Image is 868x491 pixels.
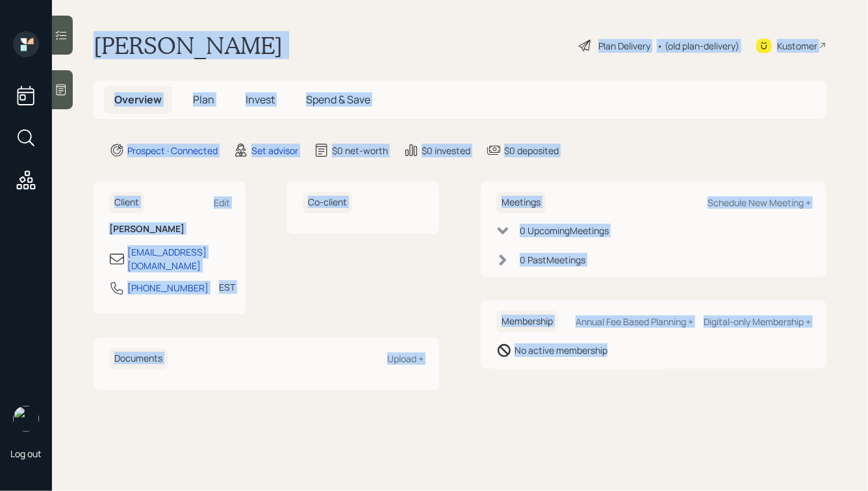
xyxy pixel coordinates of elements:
div: Set advisor [251,144,298,157]
div: Annual Fee Based Planning + [576,315,693,328]
div: $0 deposited [504,144,559,157]
h6: Client [109,192,144,213]
span: Plan [193,92,214,107]
div: 0 Past Meeting s [520,253,585,267]
div: Prospect · Connected [127,144,218,157]
img: hunter_neumayer.jpg [13,406,39,432]
h6: Meetings [496,192,546,213]
div: [PHONE_NUMBER] [127,281,209,295]
div: Upload + [387,352,424,365]
div: No active membership [515,343,607,357]
div: $0 net-worth [332,144,388,157]
div: Kustomer [777,39,817,53]
div: 0 Upcoming Meeting s [520,224,609,237]
div: Plan Delivery [598,39,650,53]
div: • (old plan-delivery) [657,39,739,53]
span: Spend & Save [306,92,370,107]
div: $0 invested [422,144,470,157]
h6: Membership [496,311,558,332]
h6: Documents [109,348,168,369]
div: [EMAIL_ADDRESS][DOMAIN_NAME] [127,245,230,272]
span: Overview [114,92,162,107]
div: Log out [10,447,42,460]
div: EST [219,280,235,294]
h1: [PERSON_NAME] [94,31,283,60]
span: Invest [246,92,275,107]
div: Schedule New Meeting + [708,196,811,209]
div: Edit [214,196,230,209]
h6: Co-client [303,192,352,213]
div: Digital-only Membership + [704,315,811,328]
h6: [PERSON_NAME] [109,224,230,235]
